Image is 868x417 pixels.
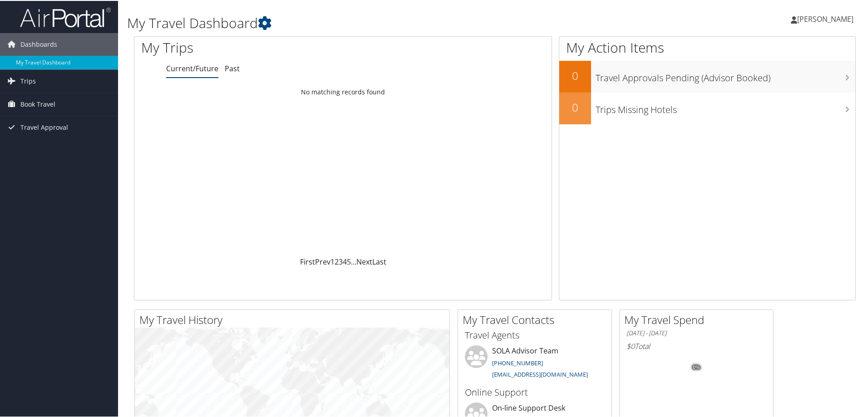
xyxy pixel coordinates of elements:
[225,63,240,73] a: Past
[460,344,609,382] li: SOLA Advisor Team
[797,13,853,23] span: [PERSON_NAME]
[626,340,635,350] span: $0
[339,256,343,266] a: 3
[693,364,700,369] tspan: 0%
[624,311,773,327] h2: My Travel Spend
[596,66,855,83] h3: Travel Approvals Pending (Advisor Booked)
[330,256,335,266] a: 1
[626,340,766,350] h6: Total
[559,37,855,56] h1: My Action Items
[492,369,588,378] a: [EMAIL_ADDRESS][DOMAIN_NAME]
[300,256,315,266] a: First
[20,32,57,55] span: Dashboards
[465,328,605,341] h3: Travel Agents
[559,92,855,123] a: 0Trips Missing Hotels
[559,67,591,83] h2: 0
[20,92,55,115] span: Book Travel
[559,60,855,92] a: 0Travel Approvals Pending (Advisor Booked)
[139,311,449,327] h2: My Travel History
[465,385,605,398] h3: Online Support
[351,256,356,266] span: …
[347,256,351,266] a: 5
[492,358,543,366] a: [PHONE_NUMBER]
[127,13,617,32] h1: My Travel Dashboard
[372,256,386,266] a: Last
[20,115,68,138] span: Travel Approval
[626,328,766,337] h6: [DATE] - [DATE]
[20,6,111,27] img: airportal-logo.png
[791,5,863,32] a: [PERSON_NAME]
[134,83,552,99] td: No matching records found
[141,37,371,56] h1: My Trips
[335,256,339,266] a: 2
[356,256,372,266] a: Next
[463,311,612,327] h2: My Travel Contacts
[166,63,218,73] a: Current/Future
[596,98,855,115] h3: Trips Missing Hotels
[559,99,591,114] h2: 0
[20,69,36,92] span: Trips
[315,256,330,266] a: Prev
[343,256,347,266] a: 4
